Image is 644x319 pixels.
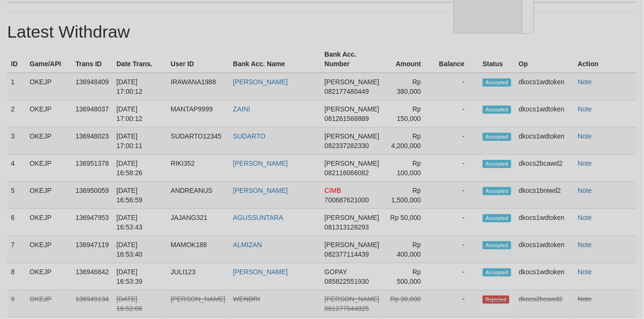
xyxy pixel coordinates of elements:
td: Rp 380,000 [384,73,435,100]
td: - [435,128,479,155]
td: 7 [7,236,26,263]
span: Rejected [483,296,509,304]
th: Date Trans. [113,46,167,73]
a: Note [578,214,592,221]
td: Rp 1,500,000 [384,182,435,209]
td: 3 [7,128,26,155]
td: 136951378 [72,155,113,182]
h1: Latest Withdraw [7,22,637,41]
td: Rp 4,200,000 [384,128,435,155]
td: OKEJP [26,236,71,263]
td: OKEJP [26,290,71,318]
td: Rp 30,000 [384,290,435,318]
td: OKEJP [26,263,71,290]
td: 136947119 [72,236,113,263]
td: 136946842 [72,263,113,290]
td: - [435,73,479,100]
td: 136948037 [72,100,113,128]
a: WENDRI [233,295,260,303]
span: Accepted [483,79,511,87]
a: Note [578,295,592,303]
a: [PERSON_NAME] [233,268,288,276]
td: dkocs1bniwd2 [515,182,574,209]
span: [PERSON_NAME] [324,78,379,86]
a: Note [578,105,592,113]
span: 082116066082 [324,169,369,177]
span: GOPAY [324,268,347,276]
td: 136948023 [72,128,113,155]
td: [DATE] 17:00:12 [113,100,167,128]
a: ALMIZAN [233,241,262,249]
a: [PERSON_NAME] [233,159,288,167]
span: Accepted [483,187,511,195]
td: [DATE] 16:52:06 [113,290,167,318]
span: 082337282330 [324,142,369,150]
a: Note [578,132,592,140]
td: 136950059 [72,182,113,209]
td: OKEJP [26,182,71,209]
td: SUDARTO12345 [167,128,229,155]
span: Accepted [483,133,511,141]
td: OKEJP [26,73,71,100]
span: 081261568889 [324,115,369,122]
span: 081277544825 [324,305,369,312]
th: ID [7,46,26,73]
td: [PERSON_NAME] [167,290,229,318]
td: dkocs1wdtoken [515,100,574,128]
th: User ID [167,46,229,73]
span: [PERSON_NAME] [324,241,379,249]
td: dkocs1wdtoken [515,263,574,290]
td: - [435,290,479,318]
th: Bank Acc. Name [229,46,321,73]
td: 136948409 [72,73,113,100]
td: - [435,236,479,263]
td: - [435,155,479,182]
span: 082177480449 [324,88,369,95]
td: 9 [7,290,26,318]
span: Accepted [483,269,511,277]
span: [PERSON_NAME] [324,214,379,221]
th: Game/API [26,46,71,73]
td: dkocs1wdtoken [515,236,574,263]
td: - [435,100,479,128]
td: 8 [7,263,26,290]
span: 700687621000 [324,196,369,204]
span: [PERSON_NAME] [324,105,379,113]
a: AGUSSUNTARA [233,214,283,221]
a: [PERSON_NAME] [233,187,288,194]
span: Accepted [483,241,511,249]
span: 082377114439 [324,250,369,258]
td: dkocs1wdtoken [515,73,574,100]
td: Rp 50,000 [384,209,435,236]
a: ZAINI [233,105,250,113]
td: 136947953 [72,209,113,236]
a: Note [578,241,592,249]
a: Note [578,159,592,167]
td: JAJANG321 [167,209,229,236]
span: Accepted [483,106,511,114]
td: OKEJP [26,155,71,182]
td: JULI123 [167,263,229,290]
td: [DATE] 16:53:39 [113,263,167,290]
td: 6 [7,209,26,236]
td: MAMOK188 [167,236,229,263]
td: [DATE] 16:53:40 [113,236,167,263]
th: Status [479,46,515,73]
td: 4 [7,155,26,182]
a: Note [578,268,592,276]
td: Rp 400,000 [384,236,435,263]
td: [DATE] 17:00:12 [113,73,167,100]
span: 085822551930 [324,278,369,285]
td: [DATE] 16:53:43 [113,209,167,236]
td: RIKI352 [167,155,229,182]
a: [PERSON_NAME] [233,78,288,86]
td: Rp 150,000 [384,100,435,128]
td: OKEJP [26,100,71,128]
span: Accepted [483,214,511,222]
a: Note [578,78,592,86]
td: MANTAP9999 [167,100,229,128]
th: Balance [435,46,479,73]
td: dkocs2bcawd2 [515,155,574,182]
td: dkocs1wdtoken [515,128,574,155]
td: OKEJP [26,209,71,236]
